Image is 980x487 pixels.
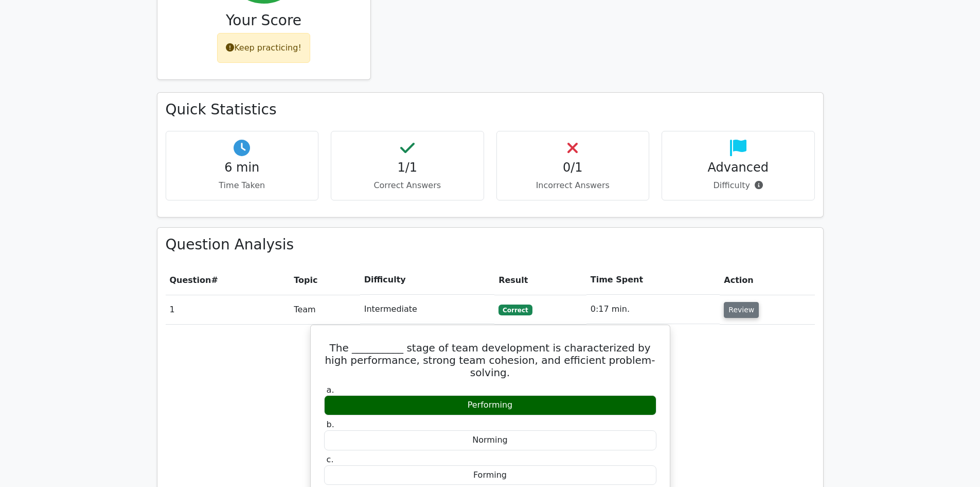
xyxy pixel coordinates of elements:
td: 0:17 min. [586,295,720,324]
th: Difficulty [360,265,494,295]
span: Correct [498,305,532,315]
h4: 1/1 [340,160,475,175]
div: Keep practicing! [217,33,310,63]
th: Time Spent [586,265,720,295]
div: Performing [324,395,656,415]
h3: Question Analysis [166,236,815,254]
span: b. [327,419,334,429]
p: Difficulty [670,179,806,192]
td: 1 [166,295,290,324]
h4: 0/1 [505,160,641,175]
span: Question [170,275,211,285]
h4: 6 min [174,160,310,175]
p: Incorrect Answers [505,179,641,192]
td: Team [290,295,360,324]
th: Topic [290,265,360,295]
button: Review [724,302,759,318]
div: Norming [324,430,656,450]
h4: Advanced [670,160,806,175]
h5: The __________ stage of team development is characterized by high performance, strong team cohesi... [323,342,657,379]
p: Time Taken [174,179,310,192]
div: Forming [324,465,656,485]
th: Result [494,265,586,295]
span: c. [327,455,334,464]
th: Action [720,265,814,295]
h3: Quick Statistics [166,101,815,119]
td: Intermediate [360,295,494,324]
th: # [166,265,290,295]
p: Correct Answers [340,179,475,192]
span: a. [327,385,334,395]
h3: Your Score [166,12,362,29]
